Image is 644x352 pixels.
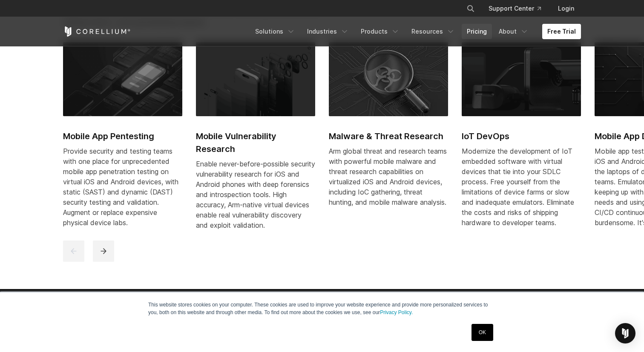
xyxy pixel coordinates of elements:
a: Resources [406,24,460,39]
img: Mobile Vulnerability Research [196,42,315,116]
div: Navigation Menu [456,1,581,16]
div: Arm global threat and research teams with powerful mobile malware and threat research capabilitie... [329,146,448,207]
img: IoT DevOps [462,42,581,116]
h2: Mobile App Pentesting [63,130,182,143]
a: Free Trial [542,24,581,39]
a: About [494,24,534,39]
h2: Mobile Vulnerability Research [196,130,315,155]
a: Industries [302,24,354,39]
a: Malware & Threat Research Malware & Threat Research Arm global threat and research teams with pow... [329,42,448,217]
a: Mobile App Pentesting Mobile App Pentesting Provide security and testing teams with one place for... [63,42,182,238]
a: Login [551,1,581,16]
div: Enable never-before-possible security vulnerability research for iOS and Android phones with deep... [196,159,315,230]
button: Search [463,1,478,16]
h2: IoT DevOps [462,130,581,143]
a: Pricing [462,24,492,39]
h2: Malware & Threat Research [329,130,448,143]
img: Mobile App Pentesting [63,42,182,116]
a: Products [356,24,405,39]
a: Corellium Home [63,26,131,37]
div: Provide security and testing teams with one place for unprecedented mobile app penetration testin... [63,146,182,228]
a: Privacy Policy. [380,309,413,315]
div: Open Intercom Messenger [615,323,635,343]
p: This website stores cookies on your computer. These cookies are used to improve your website expe... [148,301,496,316]
div: Modernize the development of IoT embedded software with virtual devices that tie into your SDLC p... [462,146,581,228]
div: Navigation Menu [250,24,581,39]
button: previous [63,240,84,262]
a: IoT DevOps IoT DevOps Modernize the development of IoT embedded software with virtual devices tha... [462,42,581,238]
img: Malware & Threat Research [329,42,448,116]
a: Solutions [250,24,300,39]
a: Support Center [482,1,548,16]
a: Mobile Vulnerability Research Mobile Vulnerability Research Enable never-before-possible security... [196,42,315,240]
a: OK [471,324,493,341]
button: next [93,240,114,262]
